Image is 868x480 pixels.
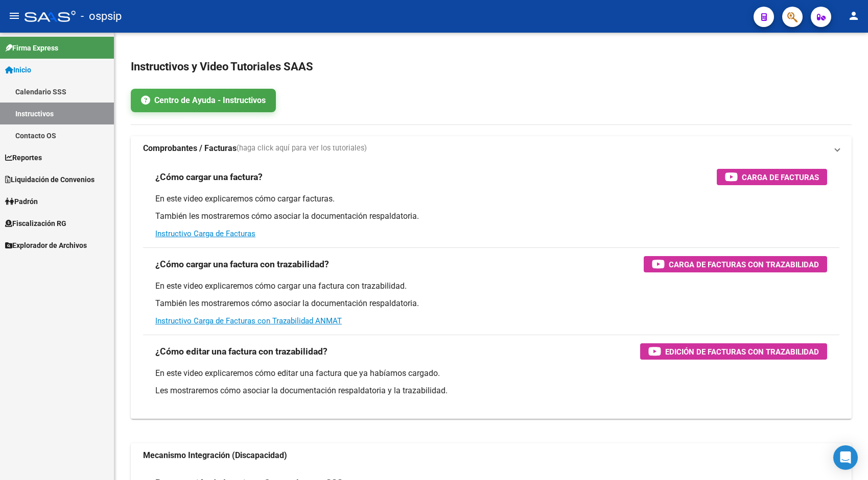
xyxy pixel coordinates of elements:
[640,343,827,360] button: Edición de Facturas con Trazabilidad
[717,169,827,185] button: Carga de Facturas
[143,143,237,154] strong: Comprobantes / Facturas
[5,64,31,75] span: Inicio
[644,256,827,272] button: Carga de Facturas con Trazabilidad
[155,193,827,205] p: En este video explicaremos cómo cargar facturas.
[665,345,819,358] span: Edición de Facturas con Trazabilidad
[131,443,852,468] mat-expansion-panel-header: Mecanismo Integración (Discapacidad)
[155,368,827,379] p: En este video explicaremos cómo editar una factura que ya habíamos cargado.
[81,5,122,28] span: - ospsip
[155,316,342,325] a: Instructivo Carga de Facturas con Trazabilidad ANMAT
[8,10,20,22] mat-icon: menu
[237,143,367,154] span: (haga click aquí para ver los tutoriales)
[5,240,87,251] span: Explorador de Archivos
[155,211,827,222] p: También les mostraremos cómo asociar la documentación respaldatoria.
[155,170,263,184] h3: ¿Cómo cargar una factura?
[131,161,852,419] div: Comprobantes / Facturas(haga click aquí para ver los tutoriales)
[742,171,819,184] span: Carga de Facturas
[155,385,827,396] p: Les mostraremos cómo asociar la documentación respaldatoria y la trazabilidad.
[5,218,66,229] span: Fiscalización RG
[5,42,58,54] span: Firma Express
[669,258,819,271] span: Carga de Facturas con Trazabilidad
[833,445,858,470] div: Open Intercom Messenger
[131,57,852,77] h2: Instructivos y Video Tutoriales SAAS
[155,344,327,359] h3: ¿Cómo editar una factura con trazabilidad?
[848,10,860,22] mat-icon: person
[5,196,38,207] span: Padrón
[155,257,329,271] h3: ¿Cómo cargar una factura con trazabilidad?
[5,174,95,185] span: Liquidación de Convenios
[155,229,255,238] a: Instructivo Carga de Facturas
[155,298,827,309] p: También les mostraremos cómo asociar la documentación respaldatoria.
[131,136,852,161] mat-expansion-panel-header: Comprobantes / Facturas(haga click aquí para ver los tutoriales)
[155,281,827,292] p: En este video explicaremos cómo cargar una factura con trazabilidad.
[143,450,287,461] strong: Mecanismo Integración (Discapacidad)
[5,152,42,163] span: Reportes
[131,89,276,112] a: Centro de Ayuda - Instructivos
